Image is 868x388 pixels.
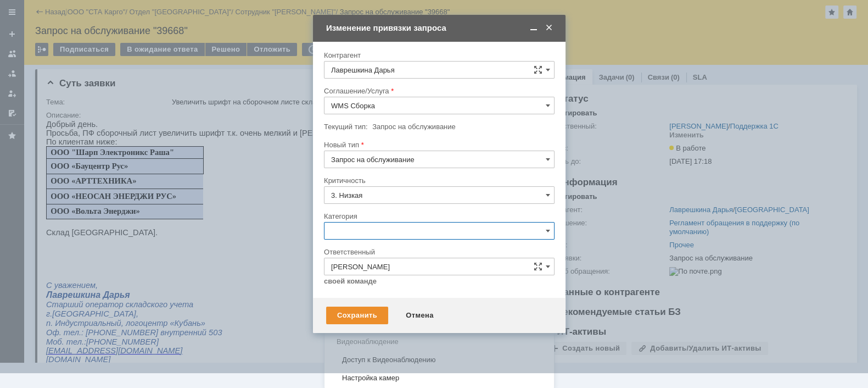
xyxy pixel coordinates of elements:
span: ООО «Бауцентр Рус» [4,42,82,51]
span: ООО "Шарп Электроникс Раша" [4,28,128,37]
div: Ответственный [324,248,552,256]
div: Критичность [324,177,552,184]
div: Категория [324,213,552,220]
span: Сложная форма [534,262,542,271]
span: ООО «АРТТЕХНИКА» [4,57,90,65]
label: Текущий тип: [324,123,367,131]
div: Новый тип [324,141,552,148]
span: ООО «Вольта Энерджи» [4,87,94,96]
div: Изменение привязки запроса [326,23,555,33]
span: Сложная форма [534,65,542,74]
span: Свернуть (Ctrl + M) [528,23,539,33]
span: ООО «НЕОСАН ЭНЕРДЖИ РУС» [4,72,130,81]
span: Запрос на обслуживание [372,123,456,131]
a: своей команде [324,277,377,286]
div: Соглашение/Услуга [324,87,552,95]
div: Контрагент [324,52,552,59]
span: Настройка камер [331,374,547,383]
span: Закрыть [544,23,555,33]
